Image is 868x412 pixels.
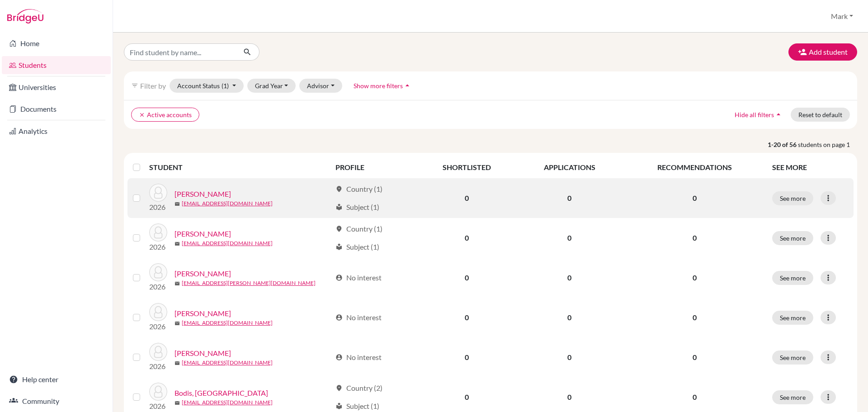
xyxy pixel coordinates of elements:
span: local_library [335,204,343,211]
a: [PERSON_NAME] [175,308,231,319]
img: Bridge-U [7,9,43,24]
img: Auleytner, Julian [149,184,167,202]
a: [PERSON_NAME] [175,189,231,199]
img: Bianchi, Federico [149,303,167,321]
button: Add student [788,43,857,61]
p: 0 [628,193,761,204]
span: location_on [335,384,343,392]
th: RECOMMENDATIONS [623,156,767,178]
div: Country (2) [335,383,382,393]
i: filter_list [131,82,138,89]
a: Analytics [2,122,111,140]
p: 0 [628,232,761,243]
span: mail [175,400,180,406]
td: 0 [517,178,622,218]
span: mail [175,201,180,207]
a: [EMAIL_ADDRESS][DOMAIN_NAME] [182,199,273,208]
th: APPLICATIONS [517,156,622,178]
td: 0 [417,337,517,377]
button: Mark [827,8,857,25]
a: [PERSON_NAME] [175,268,231,279]
button: Show more filtersarrow_drop_up [346,79,420,93]
span: mail [175,360,180,366]
td: 0 [517,258,622,298]
strong: 1-20 of 56 [768,140,798,149]
a: [EMAIL_ADDRESS][DOMAIN_NAME] [182,359,273,367]
a: Community [2,392,111,410]
img: Beltrán, Camila [149,223,167,242]
div: Subject (1) [335,242,379,252]
span: account_circle [335,354,343,361]
div: Country (1) [335,184,382,194]
a: Universities [2,78,111,96]
p: 0 [628,392,761,403]
th: SHORTLISTED [417,156,517,178]
a: [PERSON_NAME] [175,228,231,239]
td: 0 [417,218,517,258]
p: 2026 [149,202,167,213]
span: location_on [335,185,343,193]
td: 0 [517,337,622,377]
button: Hide all filtersarrow_drop_up [727,108,791,122]
span: Show more filters [354,82,403,90]
div: Subject (1) [335,202,379,213]
td: 0 [417,298,517,337]
img: Berg, Casey [149,263,167,281]
a: [EMAIL_ADDRESS][PERSON_NAME][DOMAIN_NAME] [182,279,316,287]
a: Bodis, [GEOGRAPHIC_DATA] [175,388,268,398]
button: See more [772,390,813,404]
span: location_on [335,225,343,232]
div: Subject (1) [335,401,379,412]
a: [EMAIL_ADDRESS][DOMAIN_NAME] [182,319,273,327]
div: Country (1) [335,223,382,234]
i: clear [139,112,145,118]
img: Boda, Lara [149,343,167,361]
p: 0 [628,272,761,283]
span: mail [175,241,180,246]
span: local_library [335,403,343,410]
p: 2026 [149,281,167,292]
span: Filter by [140,81,166,90]
span: (1) [222,82,229,90]
span: mail [175,321,180,326]
button: See more [772,191,813,205]
td: 0 [417,258,517,298]
button: See more [772,271,813,285]
a: [EMAIL_ADDRESS][DOMAIN_NAME] [182,398,273,407]
a: [EMAIL_ADDRESS][DOMAIN_NAME] [182,239,273,247]
button: clearActive accounts [131,108,199,122]
td: 0 [417,178,517,218]
span: local_library [335,243,343,251]
p: 2026 [149,321,167,332]
a: Students [2,56,111,74]
p: 0 [628,312,761,323]
a: Documents [2,100,111,118]
p: 2026 [149,401,167,412]
a: Home [2,34,111,52]
th: PROFILE [330,156,417,178]
p: 2026 [149,361,167,372]
a: [PERSON_NAME] [175,348,231,359]
span: account_circle [335,274,343,281]
span: Hide all filters [735,111,774,118]
div: No interest [335,312,382,323]
span: mail [175,281,180,286]
button: Account Status(1) [170,79,244,93]
i: arrow_drop_up [774,110,783,119]
button: See more [772,231,813,245]
button: Grad Year [247,79,296,93]
p: 0 [628,352,761,363]
i: arrow_drop_up [403,81,412,90]
button: Reset to default [791,108,850,122]
div: No interest [335,272,382,283]
a: Help center [2,370,111,388]
th: SEE MORE [767,156,854,178]
input: Find student by name... [124,43,236,61]
div: No interest [335,352,382,363]
span: account_circle [335,314,343,321]
td: 0 [517,298,622,337]
th: STUDENT [149,156,330,178]
p: 2026 [149,242,167,252]
img: Bodis, Milan [149,383,167,401]
button: See more [772,350,813,365]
